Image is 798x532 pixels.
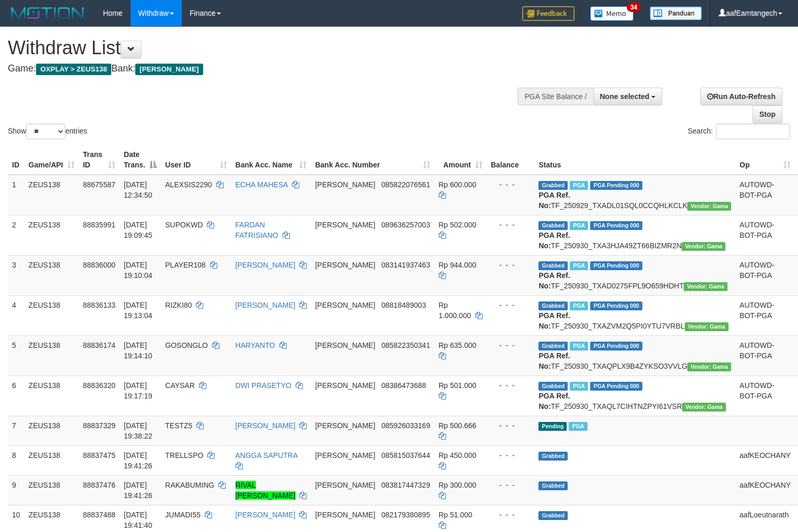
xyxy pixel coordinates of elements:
[124,511,152,529] span: [DATE] 19:41:40
[439,381,476,390] span: Rp 501.000
[735,215,795,255] td: AUTOWD-BOT-PGA
[165,221,203,229] span: SUPOKWD
[534,145,735,175] th: Status
[491,480,531,490] div: - - -
[315,451,375,460] span: [PERSON_NAME]
[538,301,568,310] span: Grabbed
[83,180,115,189] span: 88675587
[25,175,79,215] td: ZEUS138
[165,341,208,349] span: GOSONGLO
[593,88,663,105] button: None selected
[236,381,291,390] a: DWI PRASETYO
[590,6,634,21] img: Button%20Memo.svg
[8,215,25,255] td: 2
[124,451,152,470] span: [DATE] 19:41:26
[315,341,375,349] span: [PERSON_NAME]
[381,511,430,519] span: Copy 082179380895 to clipboard
[161,145,231,175] th: User ID: activate to sort column ascending
[36,64,111,75] span: OXPLAY > ZEUS138
[165,301,192,309] span: RIZKI80
[381,451,430,460] span: Copy 085815037644 to clipboard
[735,295,795,335] td: AUTOWD-BOT-PGA
[491,220,531,230] div: - - -
[120,145,161,175] th: Date Trans.: activate to sort column descending
[735,475,795,505] td: aafKEOCHANY
[491,380,531,391] div: - - -
[570,221,588,230] span: Marked by aafpengsreynich
[315,511,375,519] span: [PERSON_NAME]
[315,221,375,229] span: [PERSON_NAME]
[716,124,790,139] input: Search:
[600,92,650,101] span: None selected
[590,181,642,190] span: PGA Pending
[315,301,375,309] span: [PERSON_NAME]
[381,421,430,430] span: Copy 085926033169 to clipboard
[570,261,588,270] span: Marked by aafpengsreynich
[491,179,531,190] div: - - -
[682,242,725,251] span: Vendor URL: https://trx31.1velocity.biz
[124,421,152,440] span: [DATE] 19:38:22
[435,145,487,175] th: Amount: activate to sort column ascending
[25,335,79,376] td: ZEUS138
[570,342,588,350] span: Marked by aafpengsreynich
[165,451,203,460] span: TRELLSPO
[8,416,25,445] td: 7
[381,341,430,349] span: Copy 085822350341 to clipboard
[534,255,735,295] td: TF_250930_TXAD0275FPL9O659HDHT
[236,481,296,500] a: RIVAL [PERSON_NAME]
[236,421,296,430] a: [PERSON_NAME]
[570,181,588,190] span: Marked by aafpengsreynich
[236,301,296,309] a: [PERSON_NAME]
[491,260,531,270] div: - - -
[26,124,65,139] select: Showentries
[8,255,25,295] td: 3
[538,231,570,250] b: PGA Ref. No:
[538,352,570,370] b: PGA Ref. No:
[538,271,570,290] b: PGA Ref. No:
[439,451,476,460] span: Rp 450.000
[83,421,115,430] span: 88837329
[165,381,195,390] span: CAYSAR
[315,481,375,489] span: [PERSON_NAME]
[570,301,588,310] span: Marked by aafpengsreynich
[124,481,152,500] span: [DATE] 19:41:26
[491,300,531,310] div: - - -
[236,261,296,269] a: [PERSON_NAME]
[124,301,152,320] span: [DATE] 19:13:04
[165,261,206,269] span: PLAYER108
[165,180,212,189] span: ALEXSIS2290
[700,88,782,105] a: Run Auto-Refresh
[590,301,642,310] span: PGA Pending
[236,341,275,349] a: HARYANTO
[590,221,642,230] span: PGA Pending
[25,145,79,175] th: Game/API: activate to sort column ascending
[135,64,203,75] span: [PERSON_NAME]
[439,511,473,519] span: Rp 51.000
[381,481,430,489] span: Copy 083817447329 to clipboard
[315,381,375,390] span: [PERSON_NAME]
[124,341,152,360] span: [DATE] 19:14:10
[753,105,782,123] a: Stop
[8,475,25,505] td: 9
[735,445,795,475] td: aafKEOCHANY
[522,6,574,21] img: Feedback.jpg
[735,335,795,376] td: AUTOWD-BOT-PGA
[687,362,731,371] span: Vendor URL: https://trx31.1velocity.biz
[8,5,87,21] img: MOTION_logo.png
[538,181,568,190] span: Grabbed
[124,221,152,239] span: [DATE] 19:09:45
[687,202,731,211] span: Vendor URL: https://trx31.1velocity.biz
[315,261,375,269] span: [PERSON_NAME]
[538,422,567,431] span: Pending
[165,481,214,489] span: RAKABUMING
[381,261,430,269] span: Copy 083141937463 to clipboard
[538,382,568,391] span: Grabbed
[25,445,79,475] td: ZEUS138
[165,511,201,519] span: JUMADI55
[8,445,25,475] td: 8
[735,376,795,416] td: AUTOWD-BOT-PGA
[381,180,430,189] span: Copy 085822076561 to clipboard
[570,382,588,391] span: Marked by aafpengsreynich
[590,382,642,391] span: PGA Pending
[590,342,642,350] span: PGA Pending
